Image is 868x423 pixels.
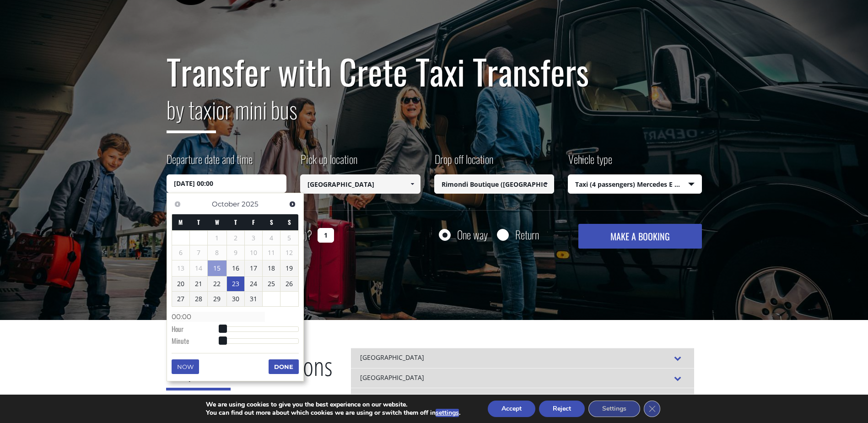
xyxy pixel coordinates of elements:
[167,52,702,91] h1: Transfer with Crete Taxi Transfers
[351,348,694,368] div: [GEOGRAPHIC_DATA]
[172,277,189,291] a: 20
[588,401,640,417] button: Settings
[167,91,702,140] h2: or mini bus
[197,217,200,227] span: Tuesday
[227,231,244,245] span: 2
[245,231,262,245] span: 3
[300,174,421,194] input: Select pickup location
[172,292,189,306] a: 27
[280,245,298,260] span: 12
[578,224,701,249] button: MAKE A BOOKING
[269,359,299,374] button: Done
[568,175,701,194] span: Taxi (4 passengers) Mercedes E Class
[289,201,296,208] span: Next
[457,229,488,240] label: One way
[166,348,333,397] h2: Destinations
[212,200,240,208] span: October
[178,217,183,227] span: Monday
[351,388,694,408] div: [GEOGRAPHIC_DATA] ([GEOGRAPHIC_DATA], [GEOGRAPHIC_DATA])
[174,201,181,208] span: Previous
[190,292,207,306] a: 28
[515,229,539,240] label: Return
[234,217,237,227] span: Thursday
[167,224,312,246] label: How many passengers ?
[190,261,207,276] span: 14
[172,359,199,374] button: Now
[172,336,222,348] dt: Minute
[208,277,226,291] a: 22
[215,217,219,227] span: Wednesday
[167,151,253,174] label: Departure date and time
[280,261,298,276] a: 19
[227,261,244,276] a: 16
[286,198,299,210] a: Next
[488,401,535,417] button: Accept
[190,245,207,260] span: 7
[206,409,460,417] p: You can find out more about which cookies we are using or switch them off in .
[434,174,555,194] input: Select drop-off location
[206,401,460,409] p: We are using cookies to give you the best experience on our website.
[436,409,459,417] button: settings
[568,151,612,174] label: Vehicle type
[227,292,244,306] a: 30
[166,348,231,390] span: Popular
[539,401,585,417] button: Reject
[245,245,262,260] span: 10
[227,245,244,260] span: 9
[208,231,226,245] span: 1
[263,277,280,291] a: 25
[288,217,291,227] span: Sunday
[227,277,244,291] a: 23
[172,324,222,336] dt: Hour
[263,261,280,276] a: 18
[208,292,226,306] a: 29
[280,277,298,291] a: 26
[300,151,357,174] label: Pick up location
[252,217,255,227] span: Friday
[434,151,493,174] label: Drop off location
[404,174,420,194] a: Show All Items
[270,217,273,227] span: Saturday
[190,277,207,291] a: 21
[263,245,280,260] span: 11
[172,261,189,276] span: 13
[539,174,554,194] a: Show All Items
[245,292,262,306] a: 31
[245,277,262,291] a: 24
[245,261,262,276] a: 17
[172,245,189,260] span: 6
[208,260,226,276] a: 15
[280,231,298,245] span: 5
[242,200,258,208] span: 2025
[351,368,694,388] div: [GEOGRAPHIC_DATA]
[172,198,184,210] a: Previous
[167,92,216,133] span: by taxi
[263,231,280,245] span: 4
[208,245,226,260] span: 8
[644,401,660,417] button: Close GDPR Cookie Banner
